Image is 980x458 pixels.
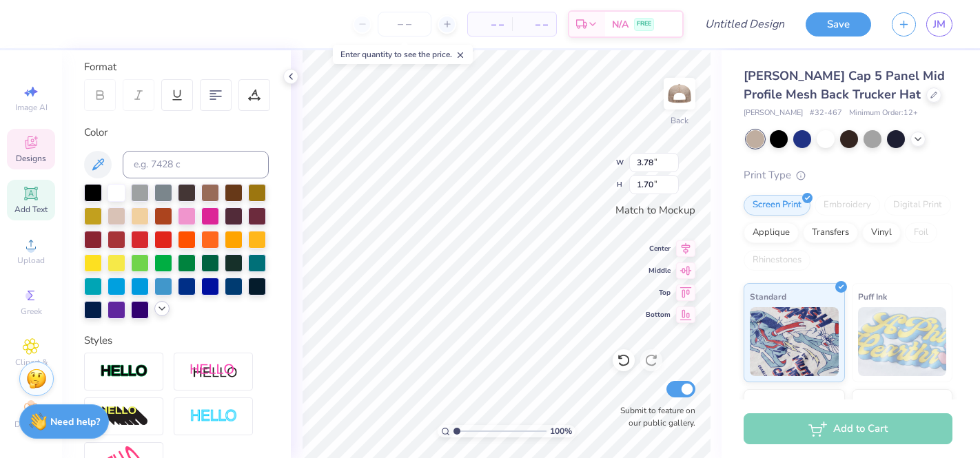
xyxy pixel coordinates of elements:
[378,12,431,37] input: – –
[926,12,952,37] a: JM
[810,107,842,119] span: # 32-467
[694,10,795,38] input: Untitled Design
[646,244,671,253] span: Center
[84,125,269,140] div: Color
[84,59,270,75] div: Format
[16,153,46,164] span: Designs
[520,17,548,32] span: – –
[190,363,238,380] img: Shadow
[744,167,952,183] div: Print Type
[744,195,810,216] div: Screen Print
[84,333,269,348] div: Styles
[100,364,148,379] img: Stroke
[476,17,504,32] span: – –
[744,250,810,271] div: Rhinestones
[750,395,784,410] span: Neon Ink
[862,222,901,243] div: Vinyl
[815,195,880,216] div: Embroidery
[100,406,148,428] img: 3d Illusion
[858,395,939,410] span: Metallic & Glitter Ink
[666,80,693,107] img: Back
[15,102,48,113] span: Image AI
[14,419,48,430] span: Decorate
[646,266,671,275] span: Middle
[646,310,671,320] span: Bottom
[671,114,688,127] div: Back
[613,404,695,429] label: Submit to feature on our public gallery.
[803,222,858,243] div: Transfers
[905,222,937,243] div: Foil
[744,67,945,103] span: [PERSON_NAME] Cap 5 Panel Mid Profile Mesh Back Trucker Hat
[21,306,42,317] span: Greek
[50,415,100,428] strong: Need help?
[190,408,238,424] img: Negative Space
[637,19,651,29] span: FREE
[858,307,947,376] img: Puff Ink
[806,12,871,37] button: Save
[14,204,48,215] span: Add Text
[750,289,786,304] span: Standard
[7,357,55,379] span: Clipart & logos
[849,107,918,119] span: Minimum Order: 12 +
[858,289,887,304] span: Puff Ink
[17,255,45,266] span: Upload
[744,222,799,243] div: Applique
[933,17,946,32] span: JM
[750,307,839,376] img: Standard
[884,195,951,216] div: Digital Print
[744,107,803,119] span: [PERSON_NAME]
[612,17,629,32] span: N/A
[550,425,572,437] span: 100 %
[123,151,269,178] input: e.g. 7428 c
[646,288,671,298] span: Top
[333,45,473,64] div: Enter quantity to see the price.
